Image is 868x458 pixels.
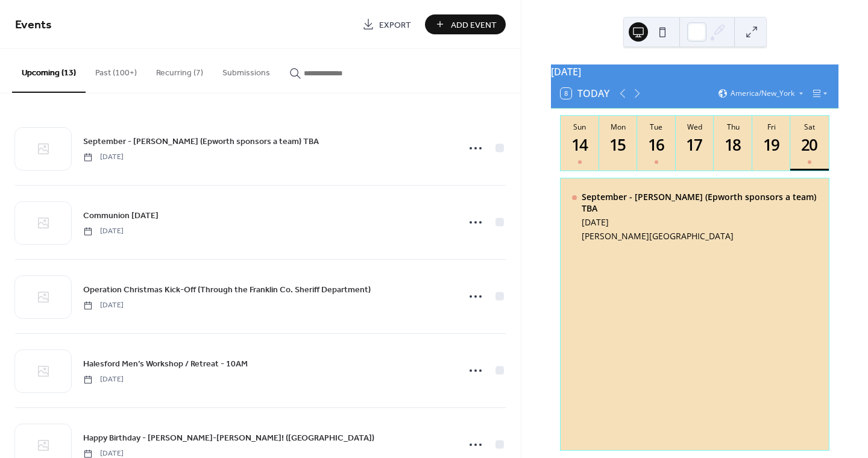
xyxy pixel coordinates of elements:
span: Add Event [451,19,497,31]
div: Tue [641,122,672,132]
span: [DATE] [83,374,124,385]
div: Sun [564,122,596,132]
a: Export [353,14,420,34]
div: [DATE] [551,64,838,79]
div: 16 [647,135,667,155]
span: [DATE] [83,226,124,237]
div: 14 [570,135,590,155]
button: Sat20 [790,116,829,171]
span: America/New_York [731,90,794,97]
div: Mon [603,122,634,132]
div: 20 [800,135,820,155]
span: Happy Birthday - [PERSON_NAME]-[PERSON_NAME]! ([GEOGRAPHIC_DATA]) [83,432,374,445]
button: Tue16 [637,116,676,171]
button: Submissions [213,49,280,92]
a: Communion [DATE] [83,209,159,222]
span: Events [15,13,52,37]
button: Mon15 [599,116,638,171]
div: Wed [679,122,711,132]
div: Thu [717,122,749,132]
button: Add Event [425,14,506,34]
span: September - [PERSON_NAME] (Epworth sponsors a team) TBA [83,136,319,148]
button: Sun14 [561,116,599,171]
a: Operation Christmas Kick-Off (Through the Franklin Co. Sheriff Department) [83,283,371,296]
div: 17 [685,135,705,155]
span: [DATE] [83,300,124,311]
span: [DATE] [83,152,124,163]
button: Wed17 [676,116,714,171]
div: [DATE] [582,216,818,228]
span: Halesford Men’s Workshop / Retreat - 10AM [83,358,248,371]
button: Past (100+) [86,49,146,92]
span: Operation Christmas Kick-Off (Through the Franklin Co. Sheriff Department) [83,284,371,296]
button: Recurring (7) [146,49,213,92]
a: September - [PERSON_NAME] (Epworth sponsors a team) TBA [83,134,319,148]
a: Happy Birthday - [PERSON_NAME]-[PERSON_NAME]! ([GEOGRAPHIC_DATA]) [83,431,374,445]
div: September - [PERSON_NAME] (Epworth sponsors a team) TBA [582,191,818,214]
button: Thu18 [714,116,752,171]
button: Upcoming (13) [12,49,86,93]
div: 15 [608,135,628,155]
div: [PERSON_NAME][GEOGRAPHIC_DATA] [582,230,818,242]
div: Sat [794,122,825,132]
span: Export [379,19,411,31]
div: 18 [723,135,743,155]
button: Fri19 [752,116,791,171]
a: Halesford Men’s Workshop / Retreat - 10AM [83,357,248,371]
span: Communion [DATE] [83,210,159,222]
div: 19 [761,135,781,155]
div: Fri [756,122,787,132]
button: 8Today [556,85,614,102]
